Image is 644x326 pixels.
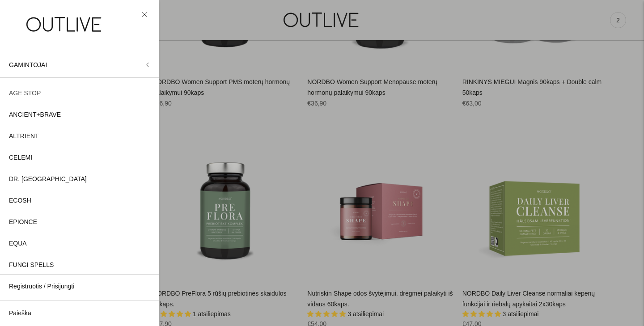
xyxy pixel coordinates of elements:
span: ECOSH [9,195,31,206]
span: ALTRIENT [9,131,39,142]
span: EQUA [9,238,27,249]
span: AGE STOP [9,88,41,99]
span: FUNGI SPELLS [9,260,54,271]
span: ANCIENT+BRAVE [9,110,61,120]
img: OUTLIVE [9,9,121,40]
span: DR. [GEOGRAPHIC_DATA] [9,174,87,185]
span: CELEMI [9,152,32,163]
span: EPIONCE [9,217,37,228]
span: GAMINTOJAI [9,61,47,68]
